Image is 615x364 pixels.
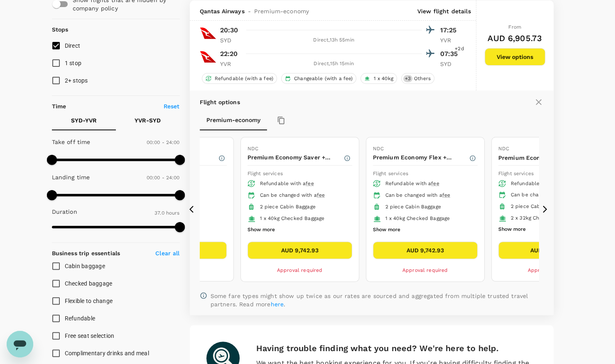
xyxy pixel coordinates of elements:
div: Can be changed with a [511,191,596,199]
span: 00:00 - 24:00 [147,139,180,145]
p: View flight details [417,7,471,15]
p: 07:35 [440,49,461,59]
div: Refundable (with a fee) [202,73,277,84]
p: 17:25 [440,25,461,35]
span: 00:00 - 24:00 [147,175,180,181]
span: Approval required [528,267,573,273]
span: NDC [373,146,384,151]
h6: Having trouble finding what you need? We're here to help. [256,342,537,355]
p: Premium Economy Flex + Premium Economy Saver [373,153,469,161]
span: Complimentary drinks and meal [65,350,149,357]
button: AUD 10,650.79 [498,242,603,259]
span: 1 x 40kg [370,75,396,82]
span: 37.0 hours [154,210,180,216]
span: fee [431,181,439,186]
span: 2 piece Cabin Baggage [511,203,566,209]
div: 1 x 40kg [360,73,397,84]
h6: AUD 6,905.73 [488,32,542,45]
p: YVR [440,36,461,44]
button: Show more [247,225,275,235]
div: Changeable (with a fee) [281,73,356,84]
button: AUD 9,742.93 [373,242,478,259]
strong: Business trip essentials [52,250,120,257]
span: Free seat selection [65,332,115,339]
img: QF [200,25,216,42]
button: AUD 9,742.93 [247,242,352,259]
span: Premium-economy [254,7,309,15]
iframe: Button to launch messaging window [7,331,33,357]
span: Approval required [277,267,323,273]
span: Refundable (with a fee) [211,75,277,82]
span: + 3 [403,75,412,82]
p: SYD [220,36,241,44]
span: +2d [455,45,464,53]
button: Show more [373,225,400,235]
span: NDC [247,146,258,151]
span: NDC [498,146,509,151]
p: YVR - SYD [135,116,161,125]
p: Clear all [155,249,179,257]
button: Premium-economy [200,110,267,130]
img: QF [200,49,216,65]
span: Qantas Airways [200,7,245,15]
a: here [270,301,284,308]
span: Checked baggage [65,280,113,287]
button: Show more [498,224,526,235]
span: Refundable [65,315,96,322]
div: Direct , 15h 15min [246,60,422,68]
span: Flexible to change [65,298,113,304]
div: Can be changed with a [385,191,471,200]
p: YVR [220,60,241,68]
p: Reset [164,102,180,110]
span: 1 x 40kg Checked Baggage [385,215,450,221]
span: 2 piece Cabin Baggage [385,204,441,210]
span: fee [306,181,314,186]
span: Flight services [498,171,534,176]
span: fee [442,192,450,198]
div: Refundable with a [511,180,596,188]
span: Flight services [373,171,408,176]
span: 1 x 40kg Checked Baggage [260,215,325,221]
span: - [245,7,254,15]
span: Cabin baggage [65,263,105,269]
span: 2 x 32kg Checked Baggage [511,215,576,221]
span: Others [411,75,434,82]
span: From [508,24,521,30]
span: Flight services [247,171,283,176]
p: Flight options [200,98,240,106]
p: Some fare types might show up twice as our rates are sourced and aggregated from multiple trusted... [211,292,544,308]
p: Premium Economy Flex [498,154,594,162]
p: Duration [52,208,77,216]
span: Direct [65,42,81,49]
p: Take off time [52,138,91,146]
div: +3Others [401,73,434,84]
p: Time [52,102,66,110]
p: Premium Economy Saver + Premium Economy Flex [247,153,343,161]
span: Approval required [402,267,448,273]
div: Can be changed with a [260,191,345,200]
strong: Stops [52,26,69,33]
div: Refundable with a [260,180,345,188]
span: fee [317,192,325,198]
span: Changeable (with a fee) [291,75,356,82]
div: Refundable with a [385,180,471,188]
span: 2 piece Cabin Baggage [260,204,316,210]
button: View options [485,48,545,66]
p: 20:30 [220,25,238,35]
p: Landing time [52,173,90,181]
p: SYD - YVR [71,116,97,125]
span: 1 stop [65,60,82,66]
span: 2+ stops [65,77,88,84]
p: SYD [440,60,461,68]
p: 22:20 [220,49,238,59]
div: Direct , 13h 55min [246,36,422,44]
